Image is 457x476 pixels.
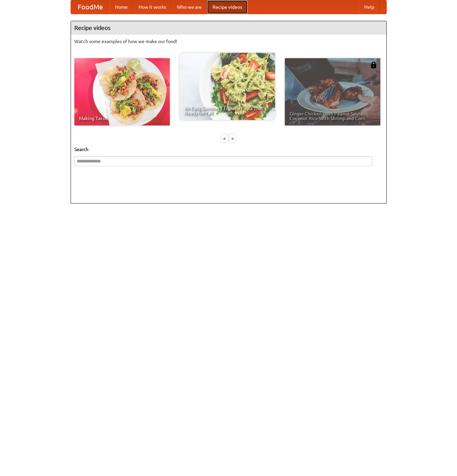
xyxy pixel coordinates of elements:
a: Who we are [172,0,207,14]
h4: Recipe videos [71,21,386,35]
div: » [229,134,235,143]
a: Help [359,0,380,14]
div: « [222,134,228,143]
a: How it works [133,0,172,14]
a: FoodMe [71,0,110,14]
img: 483408.png [370,62,377,68]
a: Home [110,0,133,14]
span: Making Tacos [79,116,165,121]
a: An Easy, Summery Tomato Pasta That's Ready for Fall [180,53,275,120]
h5: Search [74,146,383,153]
a: Recipe videos [207,0,247,14]
a: Making Tacos [74,58,170,125]
p: Watch some examples of how we make our food! [74,38,383,45]
span: An Easy, Summery Tomato Pasta That's Ready for Fall [184,106,270,115]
